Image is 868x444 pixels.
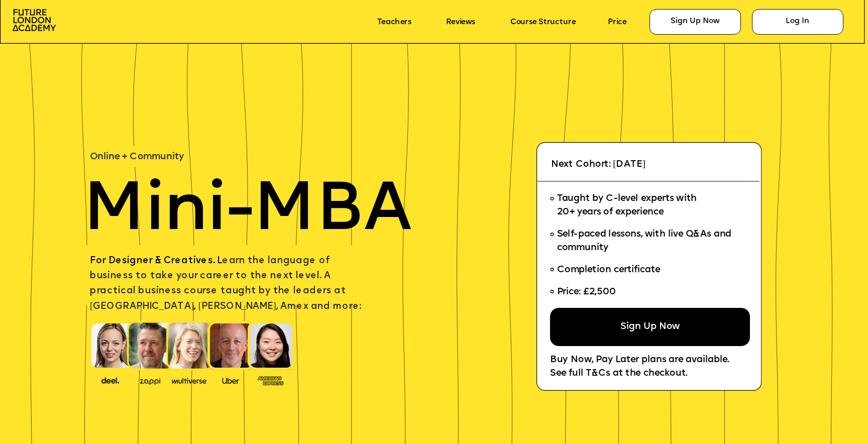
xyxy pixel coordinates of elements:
[83,178,412,246] span: Mini-MBA
[550,356,729,365] span: Buy Now, Pay Later plans are available.
[550,369,687,379] span: See full T&Cs at the checkout.
[557,266,661,275] span: Completion certificate
[551,160,645,169] span: Next Cohort: [DATE]
[133,375,167,385] img: image-b2f1584c-cbf7-4a77-bbe0-f56ae6ee31f2.png
[446,18,475,26] a: Reviews
[557,288,616,297] span: Price: £2,500
[377,18,411,26] a: Teachers
[90,256,361,311] span: earn the language of business to take your career to the next level. A practical business course ...
[169,374,209,385] img: image-b7d05013-d886-4065-8d38-3eca2af40620.png
[557,230,734,253] span: Self-paced lessons, with live Q&As and community
[13,9,56,31] img: image-aac980e9-41de-4c2d-a048-f29dd30a0068.png
[90,152,184,162] span: Online + Community
[510,18,576,26] a: Course Structure
[213,375,248,385] img: image-99cff0b2-a396-4aab-8550-cf4071da2cb9.png
[557,194,697,217] span: Taught by C-level experts with 20+ years of experience
[254,374,288,386] img: image-93eab660-639c-4de6-957c-4ae039a0235a.png
[93,374,128,385] img: image-388f4489-9820-4c53-9b08-f7df0b8d4ae2.png
[608,18,626,26] a: Price
[90,256,222,266] span: For Designer & Creatives. L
